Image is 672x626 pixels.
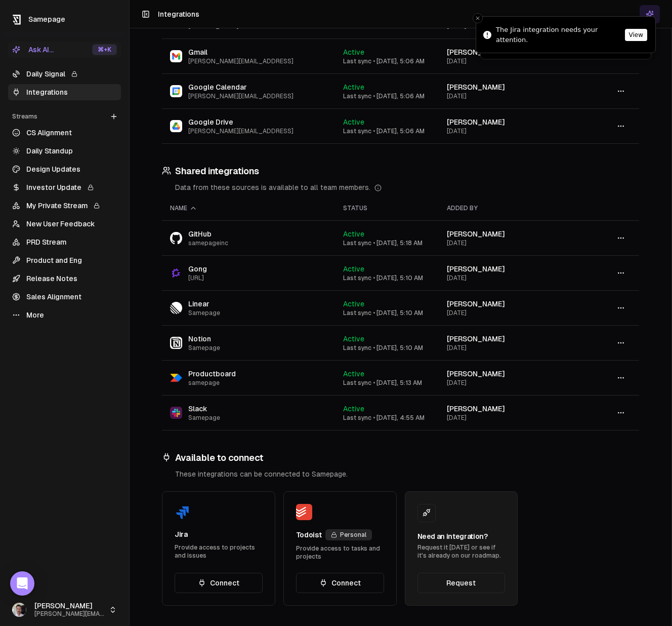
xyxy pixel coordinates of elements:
[10,571,34,596] div: Open Intercom Messenger
[8,216,121,232] a: New User Feedback
[175,573,263,593] button: Connect
[170,372,182,384] img: Productboard
[188,127,293,135] span: [PERSON_NAME][EMAIL_ADDRESS]
[447,370,505,378] span: [PERSON_NAME]
[162,164,639,178] h3: Shared integrations
[175,182,639,192] div: Data from these sources is available to all team members.
[188,239,228,247] span: samepageinc
[12,45,54,55] div: Ask AI...
[8,307,121,323] a: More
[343,405,364,413] span: Active
[170,232,182,244] img: GitHub
[447,405,505,413] span: [PERSON_NAME]
[343,414,431,422] div: Last sync • [DATE], 4:55 AM
[447,335,505,343] span: [PERSON_NAME]
[170,85,182,97] img: Google Calendar
[447,265,505,273] span: [PERSON_NAME]
[8,252,121,268] a: Product and Eng
[188,404,220,414] span: Slack
[8,289,121,305] a: Sales Alignment
[188,369,236,379] span: Productboard
[496,25,622,45] div: The Jira integration needs your attention.
[447,230,505,238] span: [PERSON_NAME]
[8,66,121,82] a: Daily Signal
[343,239,431,247] div: Last sync • [DATE], 5:18 AM
[343,274,431,282] div: Last sync • [DATE], 5:10 AM
[170,337,182,349] img: Notion
[162,451,639,465] h3: Available to connect
[8,125,121,141] a: CS Alignment
[188,117,293,127] span: Google Drive
[170,302,182,314] img: Linear
[343,204,431,212] div: Status
[175,469,639,479] div: These integrations can be connected to Samepage.
[343,344,431,352] div: Last sync • [DATE], 5:10 AM
[447,344,569,352] div: [DATE]
[188,47,293,57] span: Gmail
[343,265,364,273] span: Active
[447,239,569,247] div: [DATE]
[170,120,182,132] img: Google Drive
[170,50,182,62] img: Gmail
[343,118,364,126] span: Active
[188,274,207,282] span: [URL]
[447,127,569,135] div: [DATE]
[34,602,105,611] span: [PERSON_NAME]
[8,42,121,58] button: Ask AI...⌘+K
[188,299,220,309] span: Linear
[170,204,327,212] div: Name
[447,118,505,126] span: [PERSON_NAME]
[8,143,121,159] a: Daily Standup
[343,370,364,378] span: Active
[447,309,569,317] div: [DATE]
[296,530,322,540] div: Todoist
[188,309,220,317] span: Samepage
[188,82,293,92] span: Google Calendar
[28,15,65,23] span: Samepage
[473,13,483,23] button: Close toast
[175,529,188,539] div: Jira
[188,229,228,239] span: GitHub
[188,92,293,100] span: [PERSON_NAME][EMAIL_ADDRESS]
[625,29,647,41] button: View
[8,270,121,287] a: Release Notes
[188,379,236,387] span: samepage
[343,230,364,238] span: Active
[170,267,182,279] img: Gong
[343,127,431,135] div: Last sync • [DATE], 5:06 AM
[343,57,431,65] div: Last sync • [DATE], 5:06 AM
[417,573,506,593] a: Request
[447,92,569,100] div: [DATE]
[343,379,431,387] div: Last sync • [DATE], 5:13 AM
[343,92,431,100] div: Last sync • [DATE], 5:06 AM
[170,407,182,419] img: Slack
[447,48,505,56] span: [PERSON_NAME]
[296,573,384,593] button: Connect
[343,48,364,56] span: Active
[175,504,191,520] img: Jira
[447,300,505,308] span: [PERSON_NAME]
[417,543,506,560] div: Request it [DATE] or see if it's already on our roadmap.
[325,529,372,540] div: Personal
[188,57,293,65] span: [PERSON_NAME][EMAIL_ADDRESS]
[447,379,569,387] div: [DATE]
[447,274,569,282] div: [DATE]
[8,108,121,125] div: Streams
[8,198,121,214] a: My Private Stream
[188,344,220,352] span: Samepage
[8,179,121,195] a: Investor Update
[8,234,121,250] a: PRD Stream
[343,309,431,317] div: Last sync • [DATE], 5:10 AM
[447,57,569,65] div: [DATE]
[92,44,117,55] div: ⌘ +K
[447,83,505,91] span: [PERSON_NAME]
[158,9,199,19] h1: Integrations
[8,161,121,177] a: Design Updates
[188,264,207,274] span: Gong
[34,610,105,618] span: [PERSON_NAME][EMAIL_ADDRESS]
[296,544,384,561] div: Provide access to tasks and projects
[343,335,364,343] span: Active
[188,334,220,344] span: Notion
[447,414,569,422] div: [DATE]
[188,414,220,422] span: Samepage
